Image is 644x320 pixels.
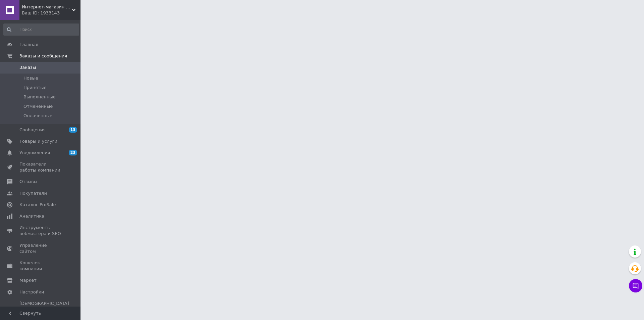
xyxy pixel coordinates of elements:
[19,64,36,71] span: Заказы
[3,24,79,36] input: Поиск
[19,150,50,156] span: Уведомления
[22,10,80,16] div: Ваш ID: 1933143
[19,190,47,196] span: Покупатели
[19,53,67,59] span: Заказы и сообщения
[19,260,62,272] span: Кошелек компании
[19,161,62,173] span: Показатели работы компании
[23,85,47,91] span: Принятые
[19,213,44,219] span: Аналитика
[19,225,62,237] span: Инструменты вебмастера и SEO
[19,138,57,144] span: Товары и услуги
[23,75,38,81] span: Новые
[69,127,77,133] span: 13
[19,242,62,255] span: Управление сайтом
[22,4,72,10] span: Интернет-магазин Kidi-land
[23,113,52,119] span: Оплаченные
[19,42,38,48] span: Главная
[19,202,56,208] span: Каталог ProSale
[23,103,53,109] span: Отмененные
[19,277,37,283] span: Маркет
[19,301,69,319] span: [DEMOGRAPHIC_DATA] и счета
[23,94,56,100] span: Выполненные
[19,289,44,295] span: Настройки
[19,179,37,185] span: Отзывы
[69,150,77,155] span: 23
[629,279,642,292] button: Чат с покупателем
[19,127,46,133] span: Сообщения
